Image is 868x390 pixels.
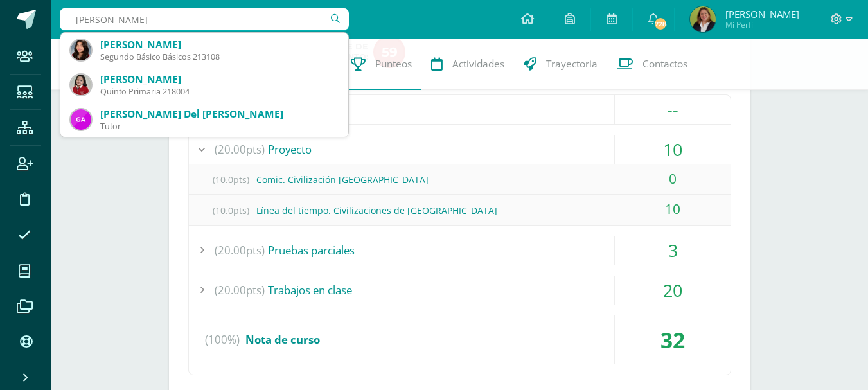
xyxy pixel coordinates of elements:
div: 0 [615,164,731,193]
div: Proyecto [189,135,731,164]
div: Línea del tiempo. Civilizaciones de [GEOGRAPHIC_DATA] [189,196,731,225]
span: Trayectoria [546,57,598,71]
span: Punteos [375,57,412,71]
div: Quinto Primaria 218004 [100,86,338,97]
img: 4d54558ec414568f244490f0118d611f.png [71,40,91,60]
div: [PERSON_NAME] Del [PERSON_NAME] [100,107,338,121]
div: Comic. Civilización [GEOGRAPHIC_DATA] [189,165,731,194]
span: [PERSON_NAME] [725,8,799,21]
div: 3 [615,236,731,265]
span: Actividades [452,57,504,71]
div: [PERSON_NAME] [100,73,338,86]
div: Trabajos en clase [189,276,731,305]
span: (20.00pts) [215,135,265,164]
span: (20.00pts) [215,276,265,305]
div: [PERSON_NAME] [100,38,338,51]
div: 32 [615,315,731,364]
input: Busca un usuario... [60,8,349,30]
img: a164061a65f1df25e60207af94843a26.png [690,6,716,32]
a: Punteos [341,39,421,90]
a: Contactos [607,39,697,90]
div: 20 [615,276,731,305]
div: 10 [615,195,731,224]
span: Nota de curso [245,332,320,347]
div: Segundo Básico Básicos 213108 [100,51,338,62]
span: Contactos [642,57,687,71]
span: (100%) [205,315,240,364]
div: -- [615,95,731,124]
a: Actividades [421,39,514,90]
span: 728 [653,17,668,31]
img: c0528f884f815c433a1684ea9980fd24.png [71,75,91,95]
span: (20.00pts) [215,236,265,265]
a: Trayectoria [514,39,607,90]
div: Examen [189,95,731,124]
img: d4a7ed982aacc1cab515645619fe4d61.png [71,109,91,130]
div: 10 [615,135,731,164]
span: Mi Perfil [725,19,799,30]
span: (10.0pts) [205,165,256,194]
div: Pruebas parciales [189,236,731,265]
span: (10.0pts) [205,196,256,225]
div: Tutor [100,121,338,132]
